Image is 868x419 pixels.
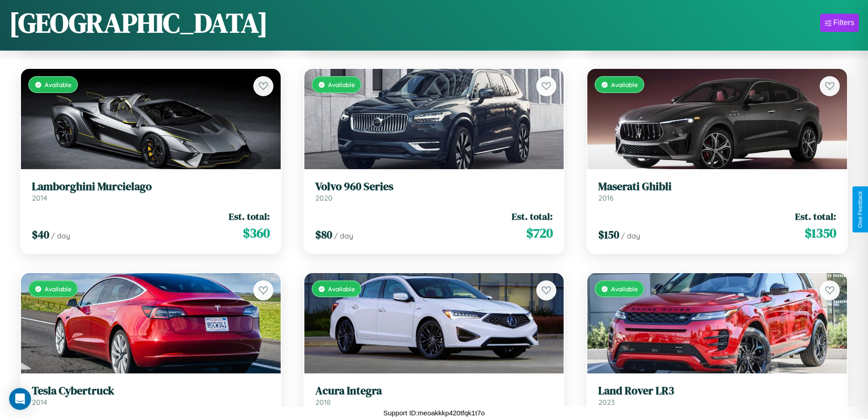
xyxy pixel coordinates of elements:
a: Volvo 960 Series2020 [315,180,553,202]
span: 2014 [32,398,47,407]
span: 2020 [315,193,333,202]
span: $ 1350 [805,224,836,242]
span: / day [621,231,640,240]
span: Available [328,285,355,293]
span: $ 40 [32,227,49,242]
span: / day [334,231,353,240]
span: / day [51,231,70,240]
a: Lamborghini Murcielago2014 [32,180,270,202]
h3: Volvo 960 Series [315,180,553,193]
p: Support ID: meoakkkp420tfqk1t7o [383,407,485,419]
span: 2014 [32,193,47,202]
div: Open Intercom Messenger [9,388,31,410]
span: Available [611,285,638,293]
span: Est. total: [512,210,553,223]
span: Est. total: [229,210,270,223]
div: Filters [833,18,854,27]
span: $ 360 [243,224,270,242]
span: Available [45,81,72,88]
a: Maserati Ghibli2016 [598,180,836,202]
span: $ 150 [598,227,619,242]
a: Land Rover LR32023 [598,384,836,407]
span: $ 720 [526,224,553,242]
h1: [GEOGRAPHIC_DATA] [9,4,268,41]
span: 2023 [598,398,615,407]
h3: Tesla Cybertruck [32,384,270,398]
span: 2016 [598,193,614,202]
h3: Acura Integra [315,384,553,398]
span: Est. total: [795,210,836,223]
button: Filters [820,14,859,32]
div: Give Feedback [857,191,863,228]
span: 2018 [315,398,331,407]
h3: Lamborghini Murcielago [32,180,270,193]
span: Available [611,81,638,88]
a: Acura Integra2018 [315,384,553,407]
a: Tesla Cybertruck2014 [32,384,270,407]
span: Available [45,285,72,293]
span: $ 80 [315,227,332,242]
span: Available [328,81,355,88]
h3: Land Rover LR3 [598,384,836,398]
h3: Maserati Ghibli [598,180,836,193]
